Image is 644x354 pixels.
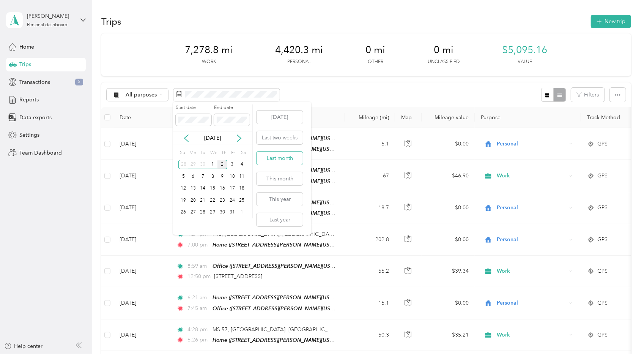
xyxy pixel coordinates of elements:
span: Personal [497,204,567,212]
span: 4:28 pm [187,326,209,334]
div: 10 [227,172,237,181]
button: [DATE] [257,111,303,124]
td: 18.7 [345,192,395,224]
iframe: Everlance-gr Chat Button Frame [601,311,644,354]
td: 67 [345,160,395,192]
td: $0.00 [422,224,475,256]
span: GPS [597,140,608,148]
span: Home ([STREET_ADDRESS][PERSON_NAME][US_STATE]) [213,294,349,301]
div: [PERSON_NAME] [27,12,74,20]
p: Work [202,58,216,65]
span: 8:59 am [187,262,209,270]
div: 6 [188,172,198,181]
span: Home ([STREET_ADDRESS][PERSON_NAME][US_STATE]) [213,242,349,248]
span: GPS [597,267,608,275]
button: New trip [591,15,631,28]
div: Tu [199,148,206,158]
div: 21 [198,196,208,205]
p: Unclassified [428,58,460,65]
span: Work [497,267,567,275]
span: $5,095.16 [502,44,547,56]
div: 22 [208,196,217,205]
th: Purpose [475,107,581,128]
span: 6:21 am [187,294,209,302]
th: Date [113,107,170,128]
span: GPS [597,299,608,307]
td: [DATE] [113,192,170,224]
span: 0 mi [365,44,385,56]
td: [DATE] [113,256,170,287]
div: Fr [230,148,237,158]
div: 1 [237,208,247,217]
div: 15 [208,184,217,193]
span: Personal [497,235,567,244]
div: Mo [188,148,197,158]
td: [DATE] [113,160,170,192]
p: Value [518,58,532,65]
span: Office ([STREET_ADDRESS][PERSON_NAME][US_STATE]) [213,263,350,269]
button: Last year [257,213,303,226]
div: We [209,148,217,158]
p: [DATE] [197,134,228,142]
th: Map [395,107,422,128]
span: 0 mi [434,44,453,56]
div: 14 [198,184,208,193]
th: Mileage (mi) [345,107,395,128]
td: 202.8 [345,224,395,256]
span: Work [497,331,567,339]
label: End date [214,104,250,111]
td: 6.1 [345,128,395,160]
div: 27 [188,208,198,217]
div: 28 [178,160,188,169]
span: Settings [19,131,39,139]
th: Mileage value [422,107,475,128]
div: 20 [188,196,198,205]
span: Reports [19,96,39,104]
div: 19 [178,196,188,205]
h1: Trips [101,17,121,25]
div: 7 [198,172,208,181]
td: [DATE] [113,287,170,319]
td: $39.34 [422,256,475,287]
span: Trips [19,60,31,68]
button: This month [257,172,303,185]
td: $46.90 [422,160,475,192]
div: 29 [208,208,217,217]
button: Last two weeks [257,131,303,144]
div: 30 [198,160,208,169]
span: MS 57, [GEOGRAPHIC_DATA], [GEOGRAPHIC_DATA], [GEOGRAPHIC_DATA], [US_STATE], 39452, [GEOGRAPHIC_DATA] [213,326,507,333]
span: 4,420.3 mi [275,44,323,56]
span: GPS [597,172,608,180]
span: 5 [75,79,83,85]
span: 12:50 pm [187,272,211,281]
td: 56.2 [345,256,395,287]
td: [DATE] [113,224,170,256]
div: 16 [217,184,227,193]
span: [STREET_ADDRESS] [214,273,262,280]
div: 8 [208,172,217,181]
span: I-10, [GEOGRAPHIC_DATA], [GEOGRAPHIC_DATA] [213,231,337,237]
label: Start date [176,104,211,111]
span: Home [19,43,34,51]
span: Work [497,172,567,180]
td: [DATE] [113,319,170,351]
div: 9 [217,172,227,181]
p: Personal [287,58,311,65]
div: 1 [208,160,217,169]
span: Home ([STREET_ADDRESS][PERSON_NAME][US_STATE]) [213,337,349,343]
div: 5 [178,172,188,181]
td: 16.1 [345,287,395,319]
th: Track Method [581,107,634,128]
td: $0.00 [422,192,475,224]
button: Help center [4,342,43,350]
div: Th [220,148,227,158]
div: 23 [217,196,227,205]
div: 11 [237,172,247,181]
div: 2 [217,160,227,169]
td: $0.00 [422,287,475,319]
div: 12 [178,184,188,193]
button: This year [257,193,303,206]
span: GPS [597,204,608,212]
div: 30 [217,208,227,217]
